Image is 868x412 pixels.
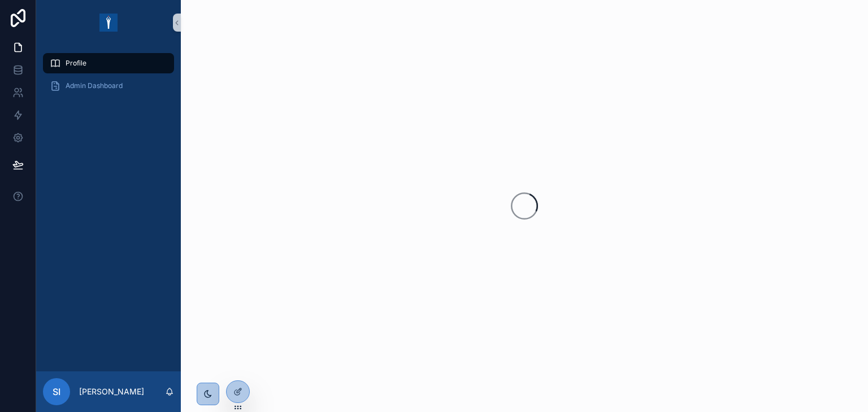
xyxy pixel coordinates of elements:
[79,386,144,397] p: [PERSON_NAME]
[43,76,174,96] a: Admin Dashboard
[36,45,181,111] div: scrollable content
[66,59,86,68] span: Profile
[99,14,118,32] img: App logo
[66,81,123,90] span: Admin Dashboard
[53,385,60,398] span: SI
[43,53,174,73] a: Profile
